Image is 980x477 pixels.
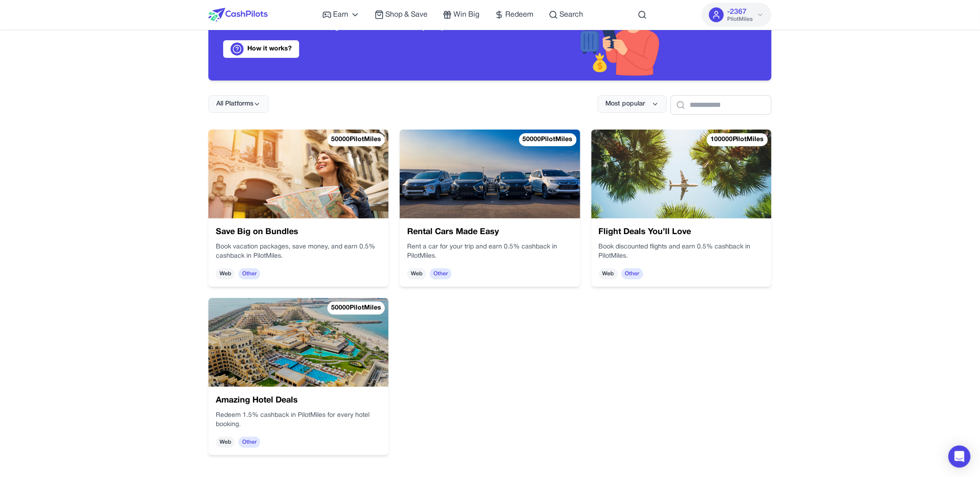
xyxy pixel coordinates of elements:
span: Other [622,268,643,279]
p: Redeem 1.5% cashback in PilotMiles for every hotel booking. [216,411,381,429]
span: -2367 [728,6,747,18]
span: PilotMiles [728,16,753,23]
h3: Amazing Hotel Deals [216,394,381,407]
span: Other [239,268,260,279]
span: Win Big [454,9,480,20]
button: -2367PilotMiles [702,3,772,27]
img: CashPilots Logo [208,8,268,22]
span: Shop & Save [386,9,428,20]
h3: Flight Deals You’ll Love [599,226,764,239]
span: Redeem [506,9,534,20]
span: Other [430,268,452,279]
p: Book discounted flights and earn 0.5% cashback in PilotMiles. [599,242,764,261]
span: Earn [333,9,349,20]
a: Search [549,9,584,20]
p: Book vacation packages, save money, and earn 0.5% cashback in PilotMiles. [216,242,381,261]
a: How it works? [223,40,299,58]
span: Web [599,268,618,279]
img: Amazing Hotel Deals [208,298,389,387]
button: All Platforms [208,95,269,113]
span: Web [216,268,235,279]
span: Search [560,9,584,20]
span: Most popular [605,99,645,109]
div: 50000 PilotMiles [327,302,385,315]
p: Rent a car for your trip and earn 0.5% cashback in PilotMiles. [407,242,572,261]
span: Web [216,437,235,448]
img: Rental Cars Made Easy [400,130,580,218]
span: Web [407,268,426,279]
a: Redeem [495,9,534,20]
span: Other [239,437,260,448]
span: All Platforms [216,99,253,109]
div: 100000 PilotMiles [707,133,768,146]
img: Flight Deals You’ll Love [591,130,772,218]
a: Win Big [443,9,480,20]
img: Save Big on Bundles [208,130,389,218]
div: 50000 PilotMiles [519,133,577,146]
div: Open Intercom Messenger [949,446,971,468]
a: Earn [322,9,360,20]
h3: Save Big on Bundles [216,226,381,239]
div: 50000 PilotMiles [327,133,385,146]
button: Most popular [597,95,667,113]
h3: Rental Cars Made Easy [407,226,572,239]
a: Shop & Save [375,9,428,20]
